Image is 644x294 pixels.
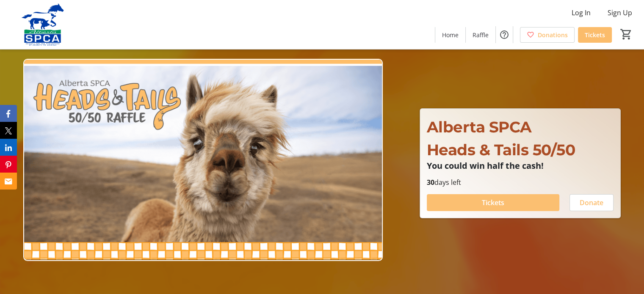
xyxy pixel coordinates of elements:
span: Donations [538,30,568,39]
button: Log In [565,6,597,19]
span: Heads & Tails 50/50 [427,140,575,159]
a: Donations [520,27,575,43]
p: You could win half the cash! [427,161,614,170]
button: Help [496,26,513,43]
span: 30 [427,178,434,187]
span: Home [442,30,459,39]
a: Home [435,27,465,43]
span: Alberta SPCA [427,118,532,136]
img: Alberta SPCA's Logo [5,3,80,46]
button: Cart [619,27,634,42]
span: Tickets [585,30,605,39]
span: Tickets [482,198,504,208]
a: Raffle [466,27,495,43]
span: Log In [572,8,591,18]
button: Tickets [427,194,559,211]
a: Tickets [578,27,612,43]
button: Donate [569,194,614,211]
img: Campaign CTA Media Photo [23,59,383,261]
p: days left [427,177,614,187]
span: Donate [580,198,603,208]
span: Sign Up [608,8,632,18]
span: Raffle [473,30,489,39]
button: Sign Up [601,6,639,19]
